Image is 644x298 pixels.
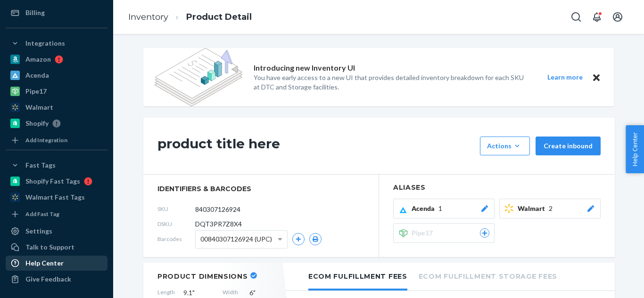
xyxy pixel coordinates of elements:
[157,137,475,155] h1: product title here
[254,63,355,73] p: Introducing new Inventory UI
[393,184,601,191] h2: Aliases
[6,116,107,131] a: Shopify
[25,71,49,80] div: Acenda
[626,125,644,173] button: Help Center
[412,204,438,213] span: Acenda
[25,136,67,144] div: Add Integration
[6,240,107,255] a: Talk to Support
[6,174,107,189] a: Shopify Fast Tags
[25,210,59,218] div: Add Fast Tag
[25,39,65,48] div: Integrations
[25,55,51,64] div: Amazon
[567,8,586,26] button: Open Search Box
[6,68,107,83] a: Acenda
[200,231,272,247] span: 00840307126924 (UPC)
[412,228,437,238] span: Pipe17
[6,5,107,20] a: Billing
[157,205,195,213] span: SKU
[25,103,53,112] div: Walmart
[6,272,107,287] button: Give Feedback
[6,190,107,205] a: Walmart Fast Tags
[549,204,553,213] span: 2
[155,48,242,106] img: new-reports-banner-icon.82668bd98b6a51aee86340f2a7b77ae3.png
[157,272,248,281] h2: Product Dimensions
[590,72,603,83] button: Close
[6,224,107,239] a: Settings
[25,119,49,128] div: Shopify
[183,288,214,298] span: 9.1
[536,137,601,155] button: Create inbound
[6,52,107,67] a: Amazon
[487,141,523,151] div: Actions
[480,137,530,155] button: Actions
[249,288,280,298] span: 6
[6,209,107,220] a: Add Fast Tag
[192,289,195,297] span: "
[157,220,195,228] span: DSKU
[541,72,588,83] button: Learn more
[393,223,495,243] button: Pipe17
[518,204,549,213] span: Walmart
[419,263,557,289] li: Ecom Fulfillment Storage Fees
[157,184,364,193] span: identifiers & barcodes
[25,274,71,284] div: Give Feedback
[6,158,107,173] button: Fast Tags
[25,161,56,170] div: Fast Tags
[499,199,601,218] button: Walmart2
[6,256,107,271] a: Help Center
[25,242,74,252] div: Talk to Support
[6,135,107,146] a: Add Integration
[25,177,80,186] div: Shopify Fast Tags
[223,288,241,298] span: Width
[25,258,64,268] div: Help Center
[308,263,407,290] li: Ecom Fulfillment Fees
[157,288,175,298] span: Length
[195,219,242,229] span: DQT3PR7Z8X4
[186,12,252,22] a: Product Detail
[25,8,45,17] div: Billing
[254,73,530,92] p: You have early access to a new UI that provides detailed inventory breakdown for each SKU at DTC ...
[6,36,107,51] button: Integrations
[393,199,495,218] button: Acenda1
[128,12,168,22] a: Inventory
[121,3,259,31] ol: breadcrumbs
[608,8,627,26] button: Open account menu
[157,235,195,243] span: Barcodes
[438,204,442,213] span: 1
[6,100,107,115] a: Walmart
[25,193,85,202] div: Walmart Fast Tags
[25,87,47,96] div: Pipe17
[6,84,107,99] a: Pipe17
[25,226,52,236] div: Settings
[587,8,606,26] button: Open notifications
[253,289,256,297] span: "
